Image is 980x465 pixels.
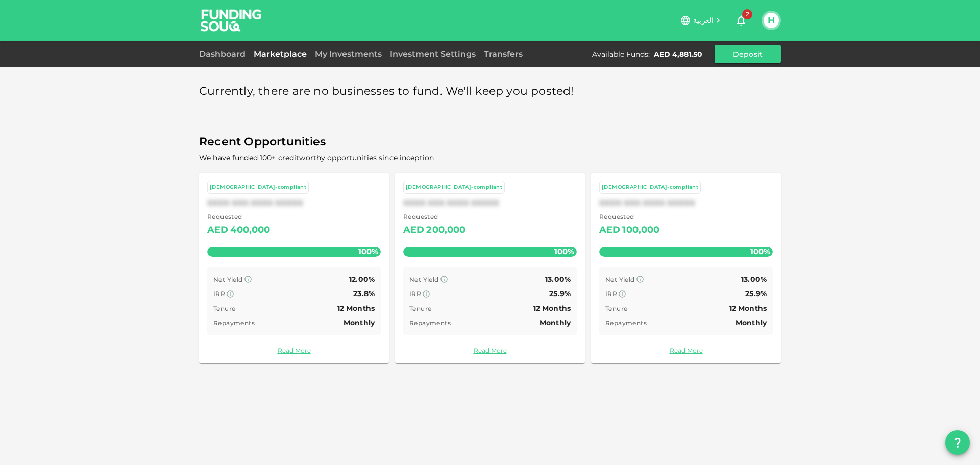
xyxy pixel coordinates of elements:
[731,10,751,31] button: 2
[591,173,781,363] a: [DEMOGRAPHIC_DATA]-compliantXXXX XXX XXXX XXXXX Requested AED100,000100% Net Yield 13.00% IRR 25....
[210,183,306,192] div: [DEMOGRAPHIC_DATA]-compliant
[426,222,465,238] div: 200,000
[213,319,255,327] span: Repayments
[592,49,650,59] div: Available Funds :
[403,198,577,208] div: XXXX XXX XXXX XXXXX
[693,16,714,25] span: العربية
[605,290,617,298] span: IRR
[599,222,620,238] div: AED
[729,304,767,313] span: 12 Months
[715,45,781,63] button: Deposit
[199,153,434,162] span: We have funded 100+ creditworthy opportunities since inception
[409,276,439,283] span: Net Yield
[549,289,571,298] span: 25.9%
[207,346,381,355] a: Read More
[599,198,773,208] div: XXXX XXX XXXX XXXXX
[213,276,243,283] span: Net Yield
[403,212,466,222] span: Requested
[945,430,970,455] button: question
[207,198,381,208] div: XXXX XXX XXXX XXXXX
[602,183,698,192] div: [DEMOGRAPHIC_DATA]-compliant
[199,82,574,102] span: Currently, there are no businesses to fund. We'll keep you posted!
[545,275,571,284] span: 13.00%
[386,49,480,59] a: Investment Settings
[605,319,647,327] span: Repayments
[230,222,270,238] div: 400,000
[742,9,752,19] span: 2
[406,183,502,192] div: [DEMOGRAPHIC_DATA]-compliant
[403,222,424,238] div: AED
[199,49,250,59] a: Dashboard
[764,13,779,28] button: H
[403,346,577,355] a: Read More
[353,289,375,298] span: 23.8%
[599,212,660,222] span: Requested
[409,290,421,298] span: IRR
[250,49,311,59] a: Marketplace
[622,222,659,238] div: 100,000
[213,290,225,298] span: IRR
[207,212,271,222] span: Requested
[605,276,635,283] span: Net Yield
[552,244,577,259] span: 100%
[409,305,431,312] span: Tenure
[540,318,571,327] span: Monthly
[311,49,386,59] a: My Investments
[207,222,228,238] div: AED
[741,275,767,284] span: 13.00%
[337,304,375,313] span: 12 Months
[349,275,375,284] span: 12.00%
[605,305,627,312] span: Tenure
[480,49,527,59] a: Transfers
[395,173,585,363] a: [DEMOGRAPHIC_DATA]-compliantXXXX XXX XXXX XXXXX Requested AED200,000100% Net Yield 13.00% IRR 25....
[533,304,571,313] span: 12 Months
[748,244,773,259] span: 100%
[654,49,702,59] div: AED 4,881.50
[599,346,773,355] a: Read More
[213,305,235,312] span: Tenure
[736,318,767,327] span: Monthly
[356,244,381,259] span: 100%
[409,319,451,327] span: Repayments
[344,318,375,327] span: Monthly
[199,132,781,152] span: Recent Opportunities
[745,289,767,298] span: 25.9%
[199,173,389,363] a: [DEMOGRAPHIC_DATA]-compliantXXXX XXX XXXX XXXXX Requested AED400,000100% Net Yield 12.00% IRR 23....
